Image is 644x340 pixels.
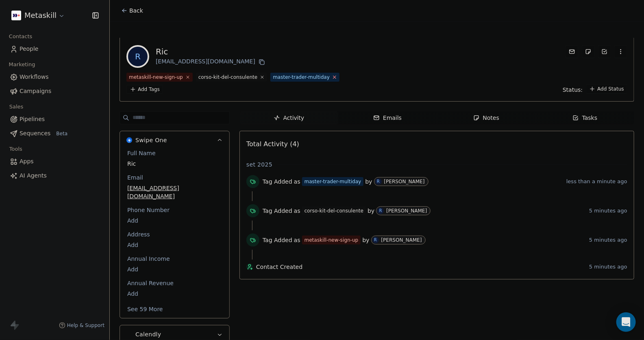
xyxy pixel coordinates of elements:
[616,312,636,332] div: Open Intercom Messenger
[120,131,229,149] button: Swipe OneSwipe One
[589,208,627,214] span: 5 minutes ago
[135,136,167,144] span: Swipe One
[126,230,152,238] span: Address
[20,115,45,123] span: Pipelines
[365,178,372,186] span: by
[126,331,132,337] img: Calendly
[156,46,267,57] div: Ric
[373,114,402,122] div: Emails
[59,322,104,329] a: Help & Support
[7,42,103,56] a: People
[377,178,380,185] div: R
[246,160,272,169] span: set 2025
[6,101,27,113] span: Sales
[11,11,21,20] img: AVATAR%20METASKILL%20-%20Colori%20Positivo.png
[473,114,499,122] div: Notes
[127,241,222,249] span: Add
[120,149,229,318] div: Swipe OneSwipe One
[294,178,300,186] span: as
[126,279,175,287] span: Annual Revenue
[263,178,292,186] span: Tag Added
[7,169,103,182] a: AI Agents
[263,236,292,244] span: Tag Added
[127,184,222,200] span: [EMAIL_ADDRESS][DOMAIN_NAME]
[384,179,425,184] div: [PERSON_NAME]
[126,85,163,94] button: Add Tags
[305,236,359,244] div: metaskill-new-sign-up
[589,264,627,270] span: 5 minutes ago
[20,129,50,138] span: Sequences
[127,265,222,273] span: Add
[6,143,26,155] span: Tools
[305,178,361,185] div: master-trader-multiday
[129,6,143,15] span: Back
[127,290,222,298] span: Add
[566,178,627,185] span: less than a minute ago
[198,74,258,81] div: corso-kit-del-consulente
[127,217,222,225] span: Add
[24,10,57,21] span: Metaskill
[256,263,586,271] span: Contact Created
[7,84,103,98] a: Campaigns
[5,58,39,71] span: Marketing
[20,45,39,53] span: People
[20,157,34,166] span: Apps
[294,207,300,215] span: as
[246,140,299,148] span: Total Activity (4)
[126,255,172,263] span: Annual Income
[379,208,382,214] div: R
[386,208,427,214] div: [PERSON_NAME]
[572,114,598,122] div: Tasks
[374,237,377,243] div: R
[7,70,103,84] a: Workflows
[20,73,49,81] span: Workflows
[273,74,330,81] div: master-trader-multiday
[116,3,148,18] button: Back
[156,57,267,67] div: [EMAIL_ADDRESS][DOMAIN_NAME]
[563,86,583,94] span: Status:
[368,207,374,215] span: by
[10,9,67,22] button: Metaskill
[126,173,145,182] span: Email
[20,171,47,180] span: AI Agents
[126,149,157,157] span: Full Name
[586,84,627,94] button: Add Status
[126,206,171,214] span: Phone Number
[135,330,161,338] span: Calendly
[7,127,103,140] a: SequencesBeta
[7,155,103,168] a: Apps
[589,237,627,243] span: 5 minutes ago
[129,74,183,81] div: metaskill-new-sign-up
[54,130,70,138] span: Beta
[126,137,132,143] img: Swipe One
[381,237,422,243] div: [PERSON_NAME]
[127,160,222,168] span: Ric
[7,113,103,126] a: Pipelines
[67,322,104,329] span: Help & Support
[294,236,300,244] span: as
[128,47,148,66] span: R
[263,207,292,215] span: Tag Added
[20,87,51,95] span: Campaigns
[362,236,369,244] span: by
[305,207,364,214] div: corso-kit-del-consulente
[5,30,36,43] span: Contacts
[122,302,168,316] button: See 59 More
